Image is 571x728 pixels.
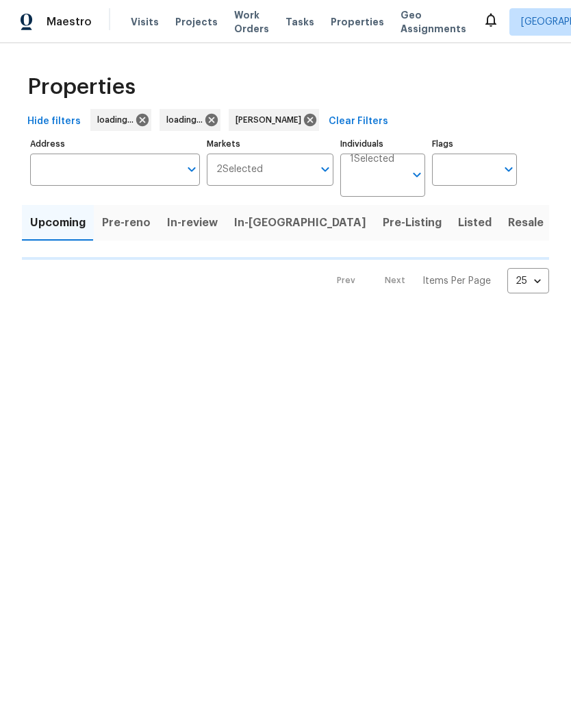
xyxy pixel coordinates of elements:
span: Clear Filters [329,113,388,130]
span: Visits [131,15,159,29]
span: Hide filters [27,113,81,130]
div: [PERSON_NAME] [229,109,319,131]
div: 25 [507,263,549,299]
span: Projects [175,15,218,29]
label: Address [30,140,200,148]
span: Properties [27,80,136,94]
span: Geo Assignments [401,8,466,36]
div: loading... [90,109,151,131]
button: Clear Filters [323,109,394,134]
div: loading... [160,109,220,131]
span: In-[GEOGRAPHIC_DATA] [234,213,366,232]
span: Upcoming [30,213,86,232]
span: Pre-reno [102,213,151,232]
span: [PERSON_NAME] [236,113,307,127]
span: loading... [166,113,208,127]
span: Maestro [47,15,92,29]
span: Listed [458,213,492,232]
span: Properties [331,15,384,29]
span: Pre-Listing [383,213,442,232]
p: Items Per Page [422,274,491,288]
span: loading... [97,113,139,127]
button: Open [182,160,201,179]
label: Flags [432,140,517,148]
label: Markets [207,140,334,148]
span: 2 Selected [216,164,263,175]
button: Open [316,160,335,179]
button: Hide filters [22,109,86,134]
button: Open [407,165,427,184]
span: Resale [508,213,544,232]
span: In-review [167,213,218,232]
span: 1 Selected [350,154,394,165]
label: Individuals [340,140,425,148]
button: Open [499,160,518,179]
span: Tasks [285,17,314,27]
span: Work Orders [234,8,269,36]
nav: Pagination Navigation [324,268,549,293]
